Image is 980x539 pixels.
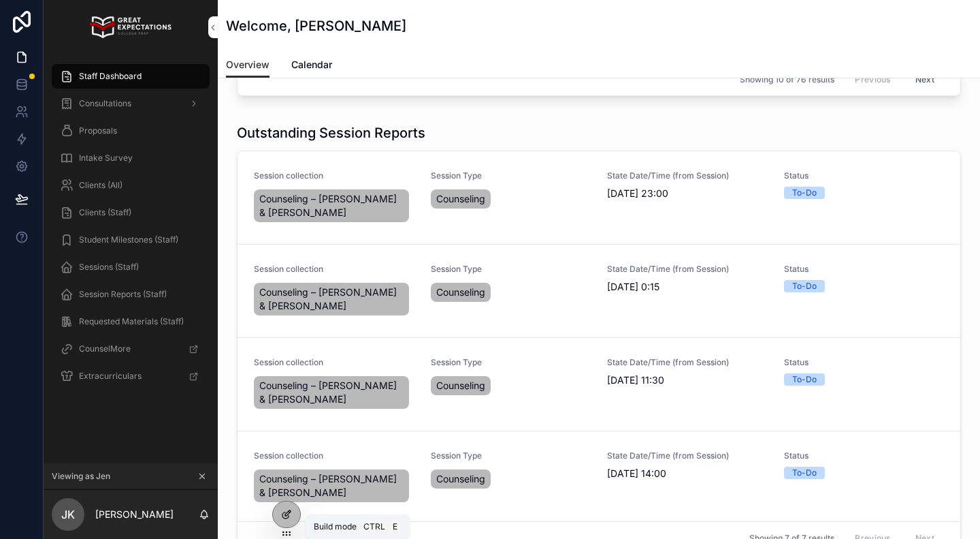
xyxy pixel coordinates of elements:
span: Clients (Staff) [79,207,131,218]
p: [PERSON_NAME] [95,508,174,521]
span: [DATE] 23:00 [607,187,768,200]
button: Next [906,69,944,90]
a: Calendar [291,52,332,80]
span: Clients (All) [79,180,122,191]
span: Status [784,450,945,461]
span: Counseling [436,379,485,392]
span: Session collection [254,450,414,461]
span: Counseling – [PERSON_NAME] & [PERSON_NAME] [259,192,404,219]
span: E [389,521,400,532]
span: Requested Materials (Staff) [79,316,184,327]
span: Proposals [79,125,117,136]
a: Session Reports (Staff) [52,282,210,307]
span: Build mode [314,521,357,532]
span: Session Reports (Staff) [79,289,167,300]
span: Showing 10 of 76 results [740,74,834,85]
span: Session collection [254,264,414,275]
span: Session Type [431,357,591,368]
div: To-Do [792,187,817,199]
img: App logo [90,16,171,38]
span: Session Type [431,264,591,275]
h1: Welcome, [PERSON_NAME] [226,16,406,35]
span: State Date/Time (from Session) [607,264,768,275]
span: CounselMore [79,343,131,354]
span: Sessions (Staff) [79,262,139,273]
span: Viewing as Jen [52,471,110,482]
span: Status [784,357,945,368]
span: [DATE] 14:00 [607,467,768,480]
a: CounselMore [52,337,210,361]
span: Staff Dashboard [79,71,142,82]
span: Session collection [254,357,414,368]
span: State Date/Time (from Session) [607,170,768,181]
span: Calendar [291,58,332,72]
div: To-Do [792,373,817,386]
span: Counseling – [PERSON_NAME] & [PERSON_NAME] [259,286,404,313]
span: Ctrl [362,520,387,534]
span: Status [784,170,945,181]
a: Clients (All) [52,173,210,198]
span: Overview [226,58,269,72]
a: Requested Materials (Staff) [52,309,210,334]
a: Intake Survey [52,146,210,170]
span: Session Type [431,170,591,181]
a: Student Milestones (Staff) [52,228,210,252]
h1: Outstanding Session Reports [237,123,425,142]
a: Staff Dashboard [52,64,210,89]
a: Proposals [52,119,210,143]
span: [DATE] 11:30 [607,373,768,387]
a: Clients (Staff) [52,200,210,225]
span: Counseling – [PERSON_NAME] & [PERSON_NAME] [259,379,404,406]
div: To-Do [792,280,817,292]
a: Extracurriculars [52,364,210,388]
span: Counseling [436,472,485,486]
span: Student Milestones (Staff) [79,234,178,245]
span: Session Type [431,450,591,461]
a: Overview [226,52,269,78]
span: Consultations [79,98,131,109]
span: State Date/Time (from Session) [607,357,768,368]
span: Status [784,264,945,275]
div: To-Do [792,467,817,479]
div: scrollable content [44,55,218,406]
span: Intake Survey [79,153,133,164]
span: Counseling – [PERSON_NAME] & [PERSON_NAME] [259,472,404,499]
a: Sessions (Staff) [52,255,210,279]
span: Extracurriculars [79,371,142,382]
span: Counseling [436,286,485,299]
span: JK [61,506,75,523]
span: Session collection [254,170,414,181]
span: Counseling [436,192,485,206]
span: [DATE] 0:15 [607,280,768,294]
span: State Date/Time (from Session) [607,450,768,461]
a: Consultations [52,91,210,116]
